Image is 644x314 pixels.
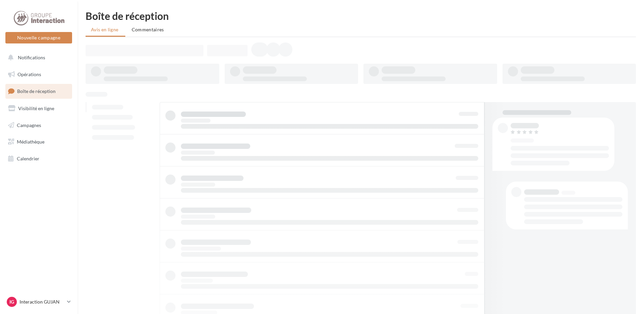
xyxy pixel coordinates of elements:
a: Opérations [4,67,73,82]
span: Opérations [18,71,41,77]
span: Médiathèque [17,139,44,145]
span: Campagnes [17,122,41,128]
span: Boîte de réception [17,88,56,94]
span: Calendrier [17,156,39,161]
span: Notifications [18,55,45,60]
a: Campagnes [4,118,73,132]
span: Commentaires [132,27,164,32]
button: Nouvelle campagne [5,32,72,43]
button: Notifications [4,51,71,65]
a: Boîte de réception [4,84,73,98]
a: Médiathèque [4,135,73,149]
a: IG Interaction GUJAN [5,295,72,308]
span: Visibilité en ligne [18,105,54,111]
div: Boîte de réception [86,11,636,21]
span: IG [9,299,14,305]
a: Calendrier [4,152,73,166]
a: Visibilité en ligne [4,101,73,116]
p: Interaction GUJAN [20,299,64,305]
